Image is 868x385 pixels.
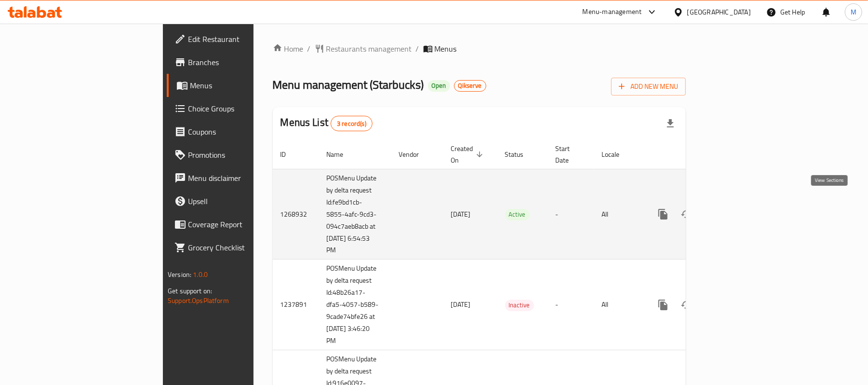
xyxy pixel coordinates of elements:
span: Name [327,149,356,160]
span: Created On [451,143,486,166]
button: more [652,203,675,226]
span: Get support on: [168,285,212,297]
span: Vendor [399,149,432,160]
span: Qikserve [454,82,486,90]
span: Status [505,149,536,160]
span: 1.0.0 [193,268,208,281]
h2: Menus List [280,115,373,131]
td: - [548,260,594,350]
span: Branches [188,56,300,68]
li: / [307,43,311,55]
button: Add New Menu [611,78,686,96]
span: Start Date [556,143,583,166]
span: M [851,7,856,17]
div: Export file [659,112,682,135]
a: Menu disclaimer [167,166,308,190]
span: Menus [435,43,457,55]
nav: breadcrumb [273,43,686,55]
button: more [652,293,675,316]
span: Choice Groups [188,103,300,114]
button: Change Status [675,293,698,316]
span: Menu disclaimer [188,172,300,184]
div: Menu-management [583,6,642,18]
span: Version: [168,268,191,281]
a: Menus [167,74,308,97]
span: Coupons [188,126,300,137]
span: Menu management ( Starbucks ) [273,74,424,96]
a: Branches [167,51,308,74]
a: Coverage Report [167,213,308,236]
div: [GEOGRAPHIC_DATA] [687,7,751,17]
span: [DATE] [451,298,471,311]
button: Change Status [675,203,698,226]
span: 3 record(s) [331,119,372,128]
span: Locale [602,149,632,160]
td: All [594,260,644,350]
td: POSMenu Update by delta request Id:fe9bd1cb-5855-4afc-9cd3-094c7aeb8acb at [DATE] 6:54:53 PM [319,169,391,260]
a: Upsell [167,190,308,213]
a: Promotions [167,143,308,166]
td: All [594,169,644,260]
a: Choice Groups [167,97,308,120]
span: Active [505,209,530,220]
span: Edit Restaurant [188,33,300,45]
span: Promotions [188,149,300,161]
a: Edit Restaurant [167,27,308,51]
div: Open [428,80,450,92]
span: Menus [190,80,300,91]
span: Grocery Checklist [188,242,300,253]
span: [DATE] [451,208,471,220]
span: Open [428,82,450,90]
th: Actions [644,140,752,169]
span: Add New Menu [619,81,678,93]
a: Restaurants management [315,43,412,55]
span: Upsell [188,195,300,207]
span: Restaurants management [326,43,412,55]
a: Grocery Checklist [167,236,308,259]
td: POSMenu Update by delta request Id:48b26a17-dfa5-4057-b589-9cade74bfe26 at [DATE] 3:46:20 PM [319,260,391,350]
li: / [416,43,419,55]
a: Coupons [167,120,308,143]
span: Inactive [505,300,534,311]
td: - [548,169,594,260]
span: Coverage Report [188,219,300,230]
div: Active [505,209,530,220]
div: Total records count [331,116,373,131]
span: ID [280,149,299,160]
a: Support.OpsPlatform [168,294,229,307]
